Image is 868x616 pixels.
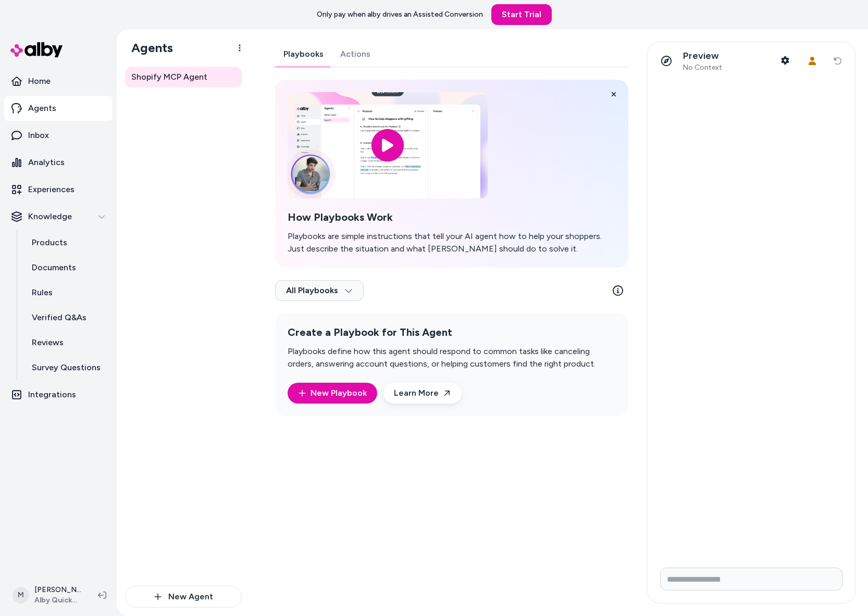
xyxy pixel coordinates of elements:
a: Shopify MCP Agent [125,67,242,87]
p: Preview [683,50,722,62]
a: Learn More [383,383,462,404]
button: New Playbook [288,383,377,404]
p: Only pay when alby drives an Assisted Conversion [317,9,483,20]
p: Documents [32,261,76,274]
a: Start Trial [491,4,552,25]
a: Home [4,69,113,94]
a: Playbooks [275,42,332,67]
span: Alby QuickStart Store [34,595,81,606]
a: Agents [4,96,113,121]
p: Analytics [28,156,65,169]
a: Products [21,230,113,255]
span: M [13,587,29,604]
input: Write your prompt here [660,568,842,590]
span: No Context [683,63,722,72]
a: Reviews [21,330,113,355]
p: Home [28,75,51,87]
p: Products [32,236,67,249]
a: Experiences [4,177,113,202]
a: Verified Q&As [21,305,113,330]
a: Integrations [4,382,113,407]
a: Survey Questions [21,355,113,380]
a: Inbox [4,123,113,148]
p: [PERSON_NAME] [34,585,81,595]
img: alby Logo [10,42,63,57]
button: All Playbooks [275,280,364,301]
p: Inbox [28,129,49,142]
span: All Playbooks [286,285,353,296]
h1: Agents [123,40,173,56]
button: M[PERSON_NAME]Alby QuickStart Store [6,579,90,612]
h2: Create a Playbook for This Agent [288,326,616,339]
span: Shopify MCP Agent [131,71,207,83]
h2: How Playbooks Work [288,211,616,224]
a: Analytics [4,150,113,175]
p: Playbooks define how this agent should respond to common tasks like canceling orders, answering a... [288,345,616,370]
a: New Playbook [298,387,367,399]
a: Actions [332,42,379,67]
a: Rules [21,280,113,305]
p: Integrations [28,388,76,401]
p: Verified Q&As [32,311,86,324]
button: Knowledge [4,204,113,229]
p: Experiences [28,183,75,196]
p: Reviews [32,336,64,349]
button: New Agent [125,586,242,608]
p: Playbooks are simple instructions that tell your AI agent how to help your shoppers. Just describ... [288,230,616,255]
a: Documents [21,255,113,280]
p: Survey Questions [32,361,101,374]
p: Knowledge [28,210,72,223]
p: Rules [32,286,53,299]
p: Agents [28,102,56,115]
